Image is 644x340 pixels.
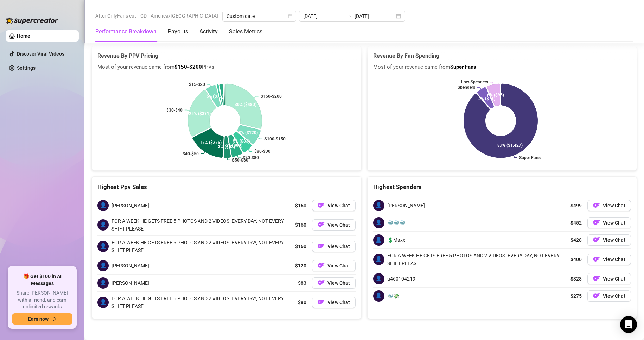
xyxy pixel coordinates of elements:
img: OF [318,202,325,209]
span: 🐳💸 [387,292,399,300]
span: 👤 [97,297,109,308]
span: $83 [298,279,306,287]
span: View Chat [327,203,350,208]
a: Discover Viral Videos [17,51,64,57]
span: CDT America/[GEOGRAPHIC_DATA] [140,11,218,21]
span: to [346,13,352,19]
text: $15-$20 [189,82,205,87]
span: $499 [570,202,582,209]
button: OFView Chat [587,290,631,302]
span: After OnlyFans cut [95,11,136,21]
span: View Chat [327,244,350,249]
text: $50-$60 [232,158,248,163]
span: 👤 [373,273,384,284]
button: OFView Chat [587,254,631,265]
img: OF [593,202,600,209]
b: Super Fans [450,64,476,70]
span: $160 [295,221,306,229]
button: OFView Chat [587,234,631,246]
span: $328 [570,275,582,283]
span: $160 [295,243,306,250]
a: Home [17,33,30,39]
span: 🐳🐳🐳 [387,219,405,227]
text: Spenders [457,85,475,90]
span: [PERSON_NAME] [111,262,149,270]
button: OFView Chat [312,277,356,289]
span: $160 [295,202,306,209]
span: FOR A WEEK HE GETS FREE 5 PHOTOS AND 2 VIDEOS. EVERY DAY, NOT EVERY SHIFT PLEASE [111,295,295,310]
div: Payouts [168,27,188,36]
span: View Chat [603,203,625,208]
span: 👤 [97,277,109,289]
span: u460104219 [387,275,415,283]
img: OF [593,236,600,243]
text: $100-$150 [264,137,286,141]
img: OF [318,279,325,286]
span: $80 [298,298,306,306]
span: arrow-right [51,316,56,321]
img: OF [593,275,600,282]
img: OF [593,292,600,299]
span: FOR A WEEK HE GETS FREE 5 PHOTOS AND 2 VIDEOS. EVERY DAY, NOT EVERY SHIFT PLEASE [111,217,292,233]
button: Earn nowarrow-right [12,313,72,325]
img: logo-BBDzfeDw.svg [6,17,58,24]
div: Highest Ppv Sales [97,182,356,192]
button: OFView Chat [312,241,356,252]
span: View Chat [327,300,350,305]
a: Settings [17,65,36,71]
button: OFView Chat [312,260,356,271]
img: OF [318,243,325,250]
text: $70-$80 [243,155,259,160]
span: 👤 [97,219,109,231]
span: View Chat [603,276,625,282]
button: OFView Chat [312,297,356,308]
span: 👤 [373,254,384,265]
span: [PERSON_NAME] [111,279,149,287]
span: $452 [570,219,582,227]
span: 👤 [373,217,384,228]
img: OF [593,219,600,226]
span: calendar [288,14,292,18]
span: View Chat [327,222,350,228]
span: Earn now [28,316,49,322]
span: FOR A WEEK HE GETS FREE 5 PHOTOS AND 2 VIDEOS. EVERY DAY, NOT EVERY SHIFT PLEASE [387,252,568,267]
img: OF [318,262,325,269]
span: $400 [570,256,582,263]
text: $150-$200 [261,94,282,99]
span: 👤 [373,290,384,302]
button: OFView Chat [587,200,631,211]
span: View Chat [603,237,625,243]
text: Super Fans [519,155,540,160]
span: 👤 [97,200,109,211]
span: $428 [570,236,582,244]
img: OF [593,256,600,263]
span: Share [PERSON_NAME] with a friend, and earn unlimited rewards [12,290,72,310]
div: Performance Breakdown [95,27,157,36]
text: $80-$90 [254,149,270,154]
span: 🎁 Get $100 in AI Messages [12,273,72,287]
button: OFView Chat [587,217,631,228]
img: OF [318,298,325,306]
span: FOR A WEEK HE GETS FREE 5 PHOTOS AND 2 VIDEOS. EVERY DAY, NOT EVERY SHIFT PLEASE [111,239,292,254]
img: OF [318,221,325,228]
text: Low-Spenders [461,80,488,84]
span: $120 [295,262,306,270]
input: End date [355,12,395,20]
span: 👤 [373,200,384,211]
input: Start date [303,12,343,20]
span: 👤 [373,234,384,246]
button: OFView Chat [312,200,356,211]
span: Most of your revenue came from [373,63,631,71]
button: OFView Chat [312,219,356,231]
b: $150-$200 [174,64,202,70]
span: 💲Maxx [387,236,405,244]
span: swap-right [346,13,352,19]
div: Activity [199,27,218,36]
h5: Revenue By PPV Pricing [97,52,356,60]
